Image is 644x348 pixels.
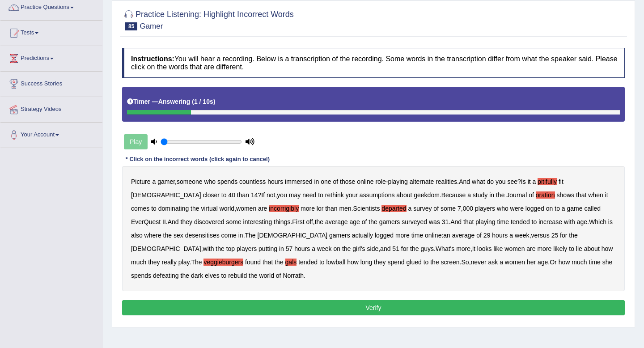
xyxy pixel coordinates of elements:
b: the [191,205,199,212]
b: never [471,259,487,266]
b: realities [436,178,457,185]
b: to [532,218,537,225]
b: 7 [458,205,461,212]
b: role [375,178,386,185]
b: the [342,245,351,252]
b: pitifully [538,178,557,185]
b: of [529,191,534,199]
b: defeating [153,272,179,279]
b: sex [174,232,183,239]
b: comes [131,205,149,212]
b: Scientists [353,205,380,212]
b: week [317,245,332,252]
b: Or [550,259,557,266]
b: and [380,245,390,252]
b: dominating [158,205,189,212]
b: world [259,272,274,279]
b: some [226,218,241,225]
b: they [148,259,160,266]
b: in [314,178,319,185]
b: immersed [285,178,312,185]
b: where [144,232,161,239]
b: spends [217,178,237,185]
b: hours [294,245,310,252]
b: was [429,218,440,225]
b: playing [475,218,495,225]
b: may [289,191,301,199]
b: in [279,245,284,252]
b: Answering [158,98,191,105]
b: how [347,259,359,266]
b: dark [191,272,203,279]
span: 85 [125,22,137,30]
b: shows [556,191,574,199]
b: a [500,259,503,266]
b: that [463,218,474,225]
b: than [325,205,337,212]
b: [DEMOGRAPHIC_DATA] [131,245,201,252]
b: who [204,178,216,185]
b: side [367,245,379,252]
b: age [349,218,360,225]
b: screen [441,259,460,266]
b: in [489,191,494,199]
b: they [374,259,386,266]
b: a [562,205,565,212]
b: the [216,245,224,252]
b: for [560,232,567,239]
b: long [360,259,372,266]
b: II [162,218,166,225]
b: veggieburgers [203,259,243,266]
b: about [584,245,600,252]
b: gals [285,259,297,266]
b: geekdom [414,191,440,199]
b: First [292,218,304,225]
b: a [312,245,315,252]
b: glued [407,259,422,266]
b: the [369,218,377,225]
b: play [178,259,190,266]
h5: Timer — [127,98,215,105]
b: more [456,245,470,252]
b: top [226,245,235,252]
b: average [325,218,348,225]
b: the [430,259,439,266]
b: the [410,245,419,252]
b: 40 [228,191,235,199]
b: gamer [157,178,175,185]
b: elves [205,272,220,279]
b: Journal [506,191,527,199]
b: about [396,191,412,199]
b: time [411,232,423,239]
b: women [505,259,525,266]
b: more [537,245,551,252]
b: actually [352,232,373,239]
b: alternate [410,178,434,185]
b: what [472,178,485,185]
b: much [572,259,587,266]
b: countless [239,178,266,185]
b: to [151,205,157,212]
b: of [362,218,367,225]
b: putting [258,245,277,252]
b: she [602,259,613,266]
b: need [302,191,316,199]
b: week [515,232,530,239]
b: What's [436,245,454,252]
b: survey [413,205,432,212]
b: a [408,205,412,212]
b: like [493,245,503,252]
b: women [504,245,525,252]
b: the [496,191,504,199]
b: increase [538,218,562,225]
b: Norrath [283,272,304,279]
b: the [569,232,577,239]
b: see [507,178,517,185]
b: The [245,232,256,239]
b: off [306,218,313,225]
b: those [340,178,355,185]
b: players [237,245,257,252]
b: that [576,191,586,199]
b: much [131,259,146,266]
b: incorrigibly [269,205,299,212]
